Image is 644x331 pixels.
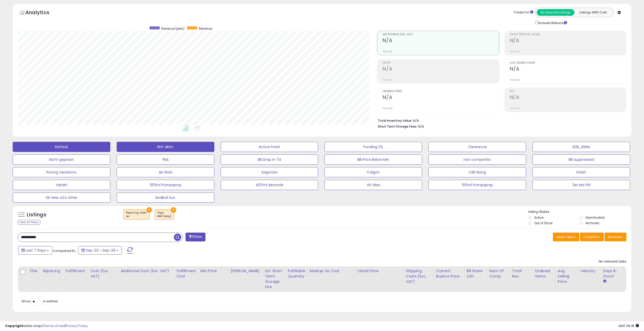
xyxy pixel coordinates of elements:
button: × [147,207,152,213]
div: Repricing [43,268,61,274]
button: Funding 2% [324,142,422,152]
button: B2B_ASINs [532,142,630,152]
button: Active Fresh [221,142,318,152]
button: Columns [580,233,604,241]
b: Short Term Storage Fees: [378,124,417,129]
div: Min Price [200,268,226,274]
small: Prev: N/A [383,50,392,53]
button: All Selected Listings [537,9,574,16]
span: Net Revenue (Exc. VAT) [383,33,499,36]
span: Tags : [157,211,171,218]
div: Ordered Items [535,268,553,279]
h2: N/A [383,66,499,73]
button: Listings With Cost [574,9,612,16]
li: N/A [378,117,622,123]
div: Avg Selling Price [558,268,576,284]
div: BB Share 24h. [467,268,485,279]
button: RedBull Sun [117,193,214,203]
button: FBA [117,154,214,165]
div: Shipping Costs (Exc. VAT) [406,268,432,284]
span: N/A [418,124,424,129]
strong: Copyright [5,323,24,328]
button: Finish [532,167,630,177]
div: Cost (Exc. VAT) [91,268,117,279]
button: BB Drop in 7d [221,154,318,165]
button: BB suppressed [532,154,630,165]
button: 100ml Pumpspray [428,180,526,190]
button: VK-Max [324,180,422,190]
small: Prev: N/A [383,107,392,110]
button: × [171,207,176,213]
a: Privacy Policy [66,323,88,328]
h2: N/A [510,94,626,101]
div: Clear All Filters [18,220,40,225]
div: Total Rev. [512,268,531,279]
span: Repricing state : [126,211,147,218]
div: Markup on Cost [310,268,354,274]
div: Num of Comp. [489,268,508,279]
button: Actions [605,233,626,241]
span: Last 7 Days [26,248,46,253]
button: Filters [185,233,205,241]
small: Prev: N/A [510,50,520,53]
button: 250ml Pumpspray [117,180,214,190]
button: Save View [553,233,579,241]
span: Avg. Buybox Share [510,62,626,64]
div: Include Returns [531,20,573,26]
button: Pricing Variations [13,167,110,177]
button: Nicht gepreist [13,154,110,165]
label: Archived [586,221,599,225]
div: RHY (any) [157,215,171,218]
div: Est. Short Term Storage Fee [265,268,284,290]
button: Cillit Bang [428,167,526,177]
p: Listing States: [528,210,631,214]
button: Sep-23 - Sep-29 [78,246,122,255]
span: Ordered Items [383,90,499,93]
span: ROI [510,90,626,93]
button: 3er Mix FM [532,180,630,190]
button: BB Price Below Min [324,154,422,165]
div: No relevant data [599,259,626,264]
div: Velocity [580,268,599,274]
div: Title [29,268,38,274]
div: Totals For [514,10,533,15]
label: Deactivated [586,215,605,220]
h2: N/A [383,38,499,44]
h2: N/A [383,94,499,101]
button: Clearance [428,142,526,152]
div: Fulfillable Quantity [288,268,305,279]
div: Fulfillment Cost [177,268,196,279]
span: Profit [383,62,499,64]
div: Fulfillment [66,268,86,274]
div: seller snap | | [5,324,88,328]
small: Prev: N/A [510,78,520,81]
small: Days In Stock. [603,279,606,284]
div: on [126,215,147,218]
button: Sagrotan [221,167,318,177]
span: Compared to: [53,248,76,253]
h2: N/A [510,66,626,73]
small: Prev: N/A [510,107,520,110]
label: Out of Stock [534,221,553,225]
h5: Analytics [25,9,59,17]
div: Listed Price [358,268,402,274]
button: RHY Aktiv [117,142,214,152]
span: Revenue (prev) [161,26,184,31]
button: Vanish [13,180,110,190]
span: Profit [PERSON_NAME] [510,33,626,36]
b: Total Inventory Value: [378,118,412,123]
span: Revenue [199,26,212,31]
span: Sep-23 - Sep-29 [86,248,115,253]
button: Default [13,142,110,152]
div: [PERSON_NAME] [231,268,261,274]
button: Air Wick [117,167,214,177]
a: Terms of Use [43,323,65,328]
th: The percentage added to the cost of goods (COGS) that forms the calculator for Min & Max prices. [307,266,356,292]
span: Show: entries [22,299,58,304]
label: Active [534,215,544,220]
button: VK-Max w/o other [13,193,110,203]
h5: Listings [27,211,46,218]
span: Columns [583,234,599,239]
div: Additional Cost (Exc. VAT) [121,268,172,274]
small: Prev: N/A [383,78,392,81]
